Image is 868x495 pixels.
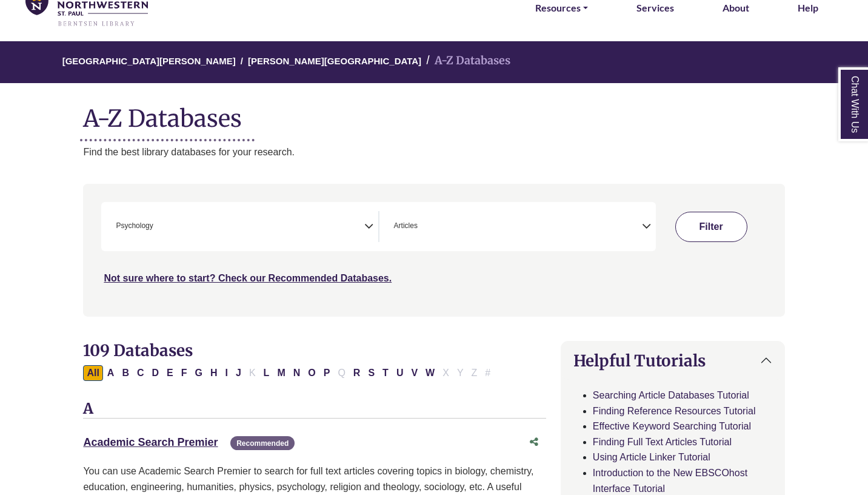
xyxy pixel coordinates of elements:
h3: A [83,400,546,419]
span: 109 Databases [83,340,193,360]
button: Submit for Search Results [675,212,747,242]
button: Filter Results P [320,365,334,381]
a: Effective Keyword Searching Tutorial [593,421,751,431]
button: Helpful Tutorials [561,342,784,380]
span: Articles [394,220,418,232]
button: Filter Results S [364,365,378,381]
button: Filter Results U [393,365,407,381]
a: Not sure where to start? Check our Recommended Databases. [104,273,392,283]
button: Filter Results B [118,365,133,381]
span: Psychology [116,220,153,232]
li: Articles [389,220,418,232]
a: Academic Search Premier [83,436,218,448]
button: Filter Results W [422,365,438,381]
button: Filter Results J [232,365,245,381]
button: Filter Results A [104,365,118,381]
button: Filter Results F [178,365,191,381]
a: Finding Full Text Articles Tutorial [593,437,732,447]
a: [GEOGRAPHIC_DATA][PERSON_NAME] [62,54,236,66]
button: Filter Results H [207,365,221,381]
button: Filter Results M [273,365,289,381]
button: All [83,365,102,381]
button: Filter Results G [192,365,206,381]
button: Filter Results N [290,365,304,381]
button: Filter Results V [407,365,421,381]
button: Filter Results D [149,365,163,381]
li: Psychology [111,220,153,232]
a: Using Article Linker Tutorial [593,452,710,462]
a: Finding Reference Resources Tutorial [593,406,756,416]
a: [PERSON_NAME][GEOGRAPHIC_DATA] [248,54,421,66]
textarea: Search [420,223,426,232]
button: Filter Results I [222,365,232,381]
textarea: Search [156,223,161,232]
nav: breadcrumb [83,41,784,83]
span: Recommended [230,436,295,450]
a: Searching Article Databases Tutorial [593,390,749,400]
button: Filter Results E [163,365,177,381]
h1: A-Z Databases [83,95,784,132]
a: Introduction to the New EBSCOhost Interface Tutorial [593,468,747,494]
nav: Search filters [83,184,784,316]
button: Filter Results C [133,365,148,381]
button: Filter Results T [379,365,392,381]
li: A-Z Databases [421,52,510,70]
button: Share this database [522,431,546,454]
div: Alpha-list to filter by first letter of database name [83,367,495,377]
button: Filter Results O [304,365,319,381]
button: Filter Results R [350,365,364,381]
p: Find the best library databases for your research. [83,144,784,160]
button: Filter Results L [260,365,273,381]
